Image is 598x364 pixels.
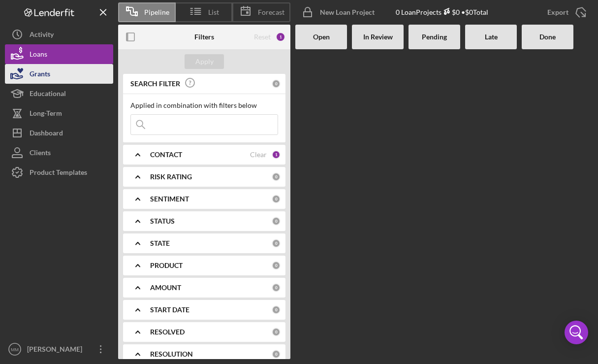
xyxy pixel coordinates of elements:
[272,172,281,181] div: 0
[194,33,214,41] b: Filters
[5,123,113,143] button: Dashboard
[272,217,281,226] div: 0
[276,32,285,42] div: 1
[254,33,271,41] div: Reset
[272,150,281,159] div: 1
[313,33,330,41] b: Open
[150,151,182,159] b: CONTACT
[272,79,281,88] div: 0
[30,143,51,165] div: Clients
[5,103,113,123] button: Long-Term
[30,64,50,86] div: Grants
[30,163,87,185] div: Product Templates
[272,305,281,314] div: 0
[5,339,113,359] button: MM[PERSON_NAME]
[150,328,185,336] b: RESOLVED
[5,25,113,44] button: Activity
[130,80,180,88] b: SEARCH FILTER
[150,284,181,292] b: AMOUNT
[5,84,113,103] button: Educational
[422,33,447,41] b: Pending
[272,328,281,336] div: 0
[195,54,214,69] div: Apply
[30,84,66,106] div: Educational
[5,64,113,84] button: Grants
[250,151,267,159] div: Clear
[258,8,284,16] span: Forecast
[150,262,183,269] b: PRODUCT
[295,2,384,22] button: New Loan Project
[5,44,113,64] button: Loans
[539,33,556,41] b: Done
[25,339,89,362] div: [PERSON_NAME]
[5,163,113,182] button: Product Templates
[30,123,63,145] div: Dashboard
[30,103,62,126] div: Long-Term
[272,350,281,359] div: 0
[130,101,278,109] div: Applied in combination with filters below
[5,143,113,163] button: Clients
[320,2,375,22] div: New Loan Project
[272,283,281,292] div: 0
[547,2,568,22] div: Export
[363,33,393,41] b: In Review
[150,350,193,358] b: RESOLUTION
[30,44,47,66] div: Loans
[565,321,588,344] div: Open Intercom Messenger
[537,2,593,22] button: Export
[144,8,169,16] span: Pipeline
[11,347,19,352] text: MM
[185,54,224,69] button: Apply
[485,33,498,41] b: Late
[208,8,219,16] span: List
[272,239,281,248] div: 0
[150,195,189,203] b: SENTIMENT
[150,306,189,314] b: START DATE
[441,8,460,16] div: $0
[272,261,281,270] div: 0
[150,173,192,181] b: RISK RATING
[30,25,54,47] div: Activity
[272,195,281,203] div: 0
[396,8,488,16] div: 0 Loan Projects • $0 Total
[150,217,175,225] b: STATUS
[150,239,170,247] b: STATE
